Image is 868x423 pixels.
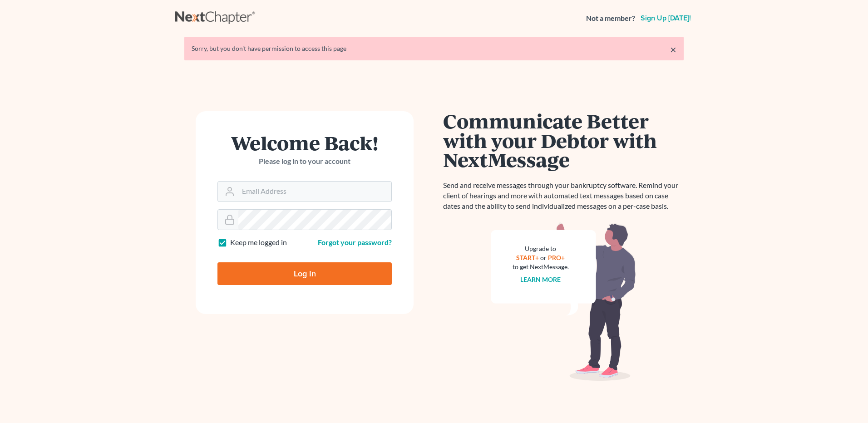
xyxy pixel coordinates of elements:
[670,44,676,55] a: ×
[541,254,547,261] span: or
[586,13,635,24] strong: Not a member?
[230,237,287,248] label: Keep me logged in
[217,133,392,152] h1: Welcome Back!
[238,182,391,202] input: Email Address
[513,262,569,271] div: to get NextMessage.
[192,44,676,53] div: Sorry, but you don't have permission to access this page
[639,15,693,22] a: Sign up [DATE]!
[217,156,392,167] p: Please log in to your account
[217,262,392,285] input: Log In
[491,222,636,381] img: nextmessage_bg-59042aed3d76b12b5cd301f8e5b87938c9018125f34e5fa2b7a6b67550977c72.svg
[513,244,569,253] div: Upgrade to
[443,180,684,211] p: Send and receive messages through your bankruptcy software. Remind your client of hearings and mo...
[318,238,392,246] a: Forgot your password?
[548,254,565,261] a: PRO+
[443,111,684,169] h1: Communicate Better with your Debtor with NextMessage
[517,254,539,261] a: START+
[521,275,561,283] a: Learn more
